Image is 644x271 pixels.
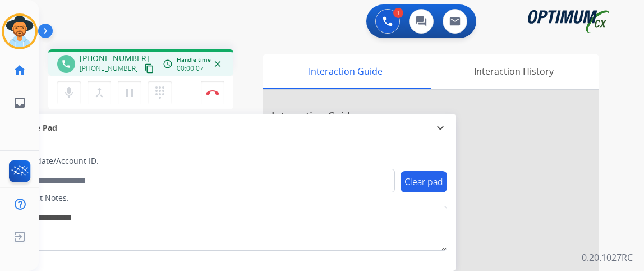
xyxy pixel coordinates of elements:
mat-icon: dialpad [153,86,167,99]
mat-icon: expand_more [434,121,447,135]
mat-icon: content_copy [144,63,154,74]
mat-icon: home [13,63,26,77]
span: [PHONE_NUMBER] [80,64,138,73]
mat-icon: merge_type [93,86,106,99]
img: control [206,90,219,95]
mat-icon: inbox [13,96,26,109]
div: Interaction History [428,54,599,89]
span: 00:00:07 [177,64,204,73]
span: [PHONE_NUMBER] [80,53,149,64]
div: Interaction Guide [263,54,428,89]
div: 1 [393,8,403,18]
mat-icon: pause [123,86,136,99]
mat-icon: phone [61,59,71,69]
label: Contact Notes: [14,192,69,204]
mat-icon: close [213,59,223,69]
mat-icon: mic [62,86,76,99]
button: Clear pad [401,171,447,192]
img: avatar [4,16,35,47]
label: Candidate/Account ID: [15,155,99,167]
mat-icon: access_time [163,59,173,69]
p: 0.20.1027RC [582,251,633,264]
span: Handle time [177,56,211,64]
